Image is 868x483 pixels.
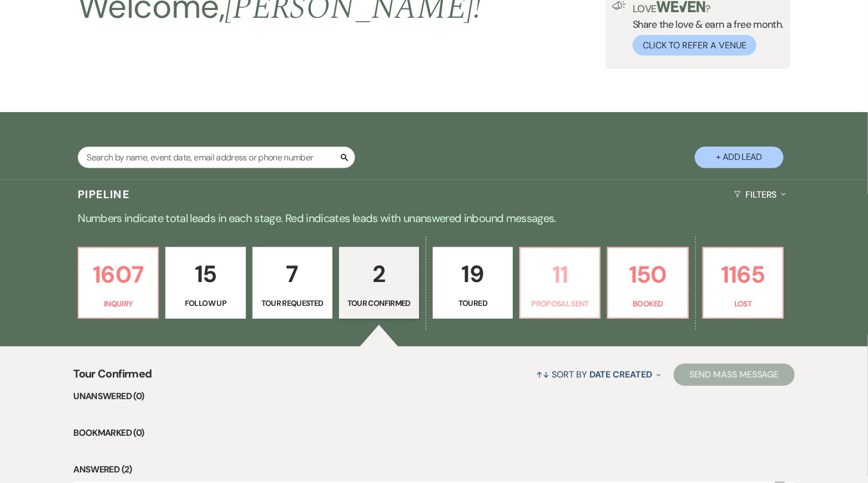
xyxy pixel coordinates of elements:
[260,297,325,309] p: Tour Requested
[710,256,776,293] p: 1165
[532,360,665,389] button: Sort By Date Created
[519,247,600,319] a: 11Proposal Sent
[78,247,159,319] a: 1607Inquiry
[730,180,790,209] button: Filters
[339,247,419,319] a: 2Tour Confirmed
[703,247,784,319] a: 1165Lost
[615,256,680,293] p: 150
[165,247,245,319] a: 15Follow Up
[633,1,784,14] p: Love ?
[527,298,593,310] p: Proposal Sent
[346,297,412,309] p: Tour Confirmed
[674,364,795,386] button: Send Mass Message
[527,256,593,293] p: 11
[346,255,412,293] p: 2
[440,297,506,309] p: Toured
[695,147,784,168] button: + Add Lead
[260,255,325,293] p: 7
[615,298,680,310] p: Booked
[710,298,776,310] p: Lost
[433,247,513,319] a: 19Toured
[73,426,794,440] li: Bookmarked (0)
[253,247,332,319] a: 7Tour Requested
[85,256,151,293] p: 1607
[73,462,794,477] li: Answered (2)
[78,147,355,168] input: Search by name, event date, email address or phone number
[78,187,130,202] h3: Pipeline
[537,369,550,380] span: ↑↓
[633,35,756,56] button: Click to Refer a Venue
[612,1,626,10] img: loud-speaker-illustration.svg
[173,255,238,293] p: 15
[73,365,152,389] span: Tour Confirmed
[626,1,784,56] div: Share the love & earn a free month.
[589,369,652,380] span: Date Created
[440,255,506,293] p: 19
[73,389,794,404] li: Unanswered (0)
[173,297,238,309] p: Follow Up
[34,209,834,227] p: Numbers indicate total leads in each stage. Red indicates leads with unanswered inbound messages.
[85,298,151,310] p: Inquiry
[607,247,688,319] a: 150Booked
[657,1,706,12] img: weven-logo-green.svg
